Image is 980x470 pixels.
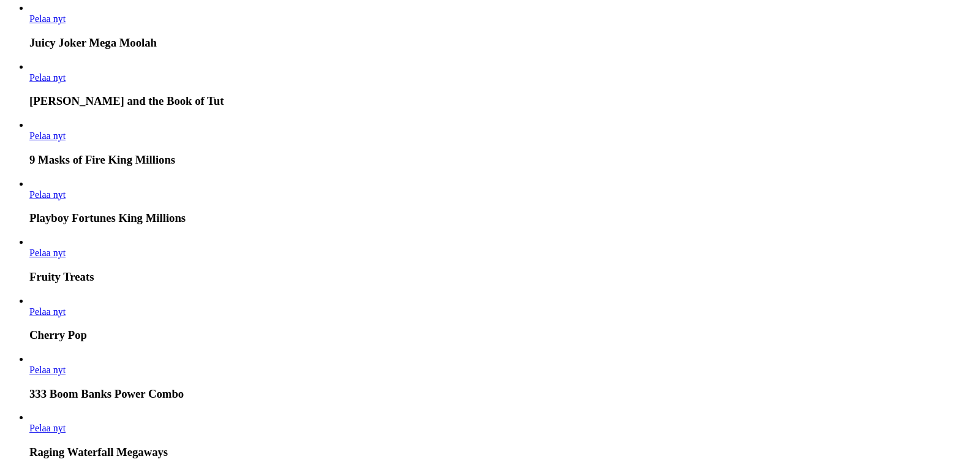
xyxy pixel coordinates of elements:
article: Playboy Fortunes King Millions [29,178,975,226]
span: Pelaa nyt [29,72,66,83]
article: John Hunter and the Book of Tut [29,61,975,108]
a: Juicy Joker Mega Moolah [29,13,66,24]
h3: 9 Masks of Fire King Millions [29,153,975,167]
a: John Hunter and the Book of Tut [29,72,66,83]
span: Pelaa nyt [29,13,66,24]
article: Raging Waterfall Megaways [29,412,975,459]
h3: 333 Boom Banks Power Combo [29,387,975,401]
article: Cherry Pop [29,295,975,343]
a: Fruity Treats [29,248,66,258]
article: 9 Masks of Fire King Millions [29,119,975,167]
span: Pelaa nyt [29,248,66,258]
h3: Cherry Pop [29,328,975,342]
span: Pelaa nyt [29,306,66,317]
span: Pelaa nyt [29,423,66,433]
h3: Fruity Treats [29,270,975,284]
article: Fruity Treats [29,237,975,284]
a: 333 Boom Banks Power Combo [29,365,66,375]
a: Raging Waterfall Megaways [29,423,66,433]
a: 9 Masks of Fire King Millions [29,131,66,141]
h3: Juicy Joker Mega Moolah [29,36,975,50]
article: 333 Boom Banks Power Combo [29,354,975,401]
h3: Raging Waterfall Megaways [29,445,975,459]
article: Juicy Joker Mega Moolah [29,2,975,50]
span: Pelaa nyt [29,365,66,375]
span: Pelaa nyt [29,131,66,141]
a: Cherry Pop [29,306,66,317]
span: Pelaa nyt [29,189,66,200]
h3: Playboy Fortunes King Millions [29,211,975,225]
h3: [PERSON_NAME] and the Book of Tut [29,94,975,108]
a: Playboy Fortunes King Millions [29,189,66,200]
